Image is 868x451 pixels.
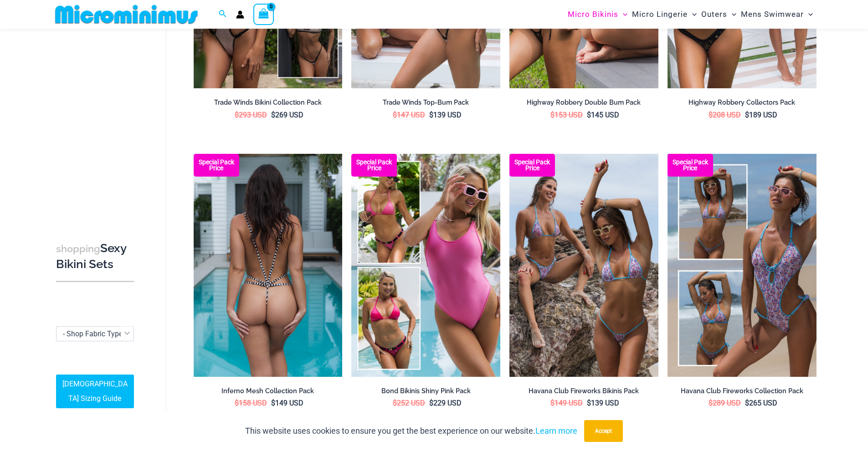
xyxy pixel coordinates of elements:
[271,399,275,407] span: $
[56,326,134,341] span: - Shop Fabric Type
[271,111,275,119] span: $
[745,111,777,119] bdi: 189 USD
[509,159,555,171] b: Special Pack Price
[509,154,658,377] img: Bikini Pack
[253,4,274,25] a: View Shopping Cart, empty
[56,30,138,213] iframe: TrustedSite Certified
[668,154,817,377] a: Collection Pack (1) Havana Club Fireworks 820 One Piece Monokini 08Havana Club Fireworks 820 One ...
[550,399,555,407] span: $
[550,399,583,407] bdi: 149 USD
[668,154,817,377] img: Collection Pack (1)
[709,399,713,407] span: $
[741,3,804,26] span: Mens Swimwear
[194,387,343,395] h2: Inferno Mesh Collection Pack
[235,399,239,407] span: $
[565,3,630,26] a: Micro BikinisMenu ToggleMenu Toggle
[668,387,817,395] h2: Havana Club Fireworks Collection Pack
[739,3,815,26] a: Mens SwimwearMenu ToggleMenu Toggle
[618,3,627,26] span: Menu Toggle
[709,111,741,119] bdi: 208 USD
[351,154,500,377] img: Bond Bikinis Shiny Pink Pack
[56,327,134,341] span: - Shop Fabric Type
[668,387,817,399] a: Havana Club Fireworks Collection Pack
[429,111,433,119] span: $
[56,241,134,272] h3: Sexy Bikini Sets
[351,387,500,395] h2: Bond Bikinis Shiny Pink Pack
[56,375,134,409] a: [DEMOGRAPHIC_DATA] Sizing Guide
[632,3,688,26] span: Micro Lingerie
[509,387,658,395] h2: Havana Club Fireworks Bikinis Pack
[587,399,591,407] span: $
[509,387,658,399] a: Havana Club Fireworks Bikinis Pack
[550,111,555,119] span: $
[630,3,699,26] a: Micro LingerieMenu ToggleMenu Toggle
[194,159,239,171] b: Special Pack Price
[351,98,500,110] a: Trade Winds Top-Bum Pack
[235,111,239,119] span: $
[668,98,817,107] h2: Highway Robbery Collectors Pack
[568,3,618,26] span: Micro Bikinis
[194,98,343,110] a: Trade Winds Bikini Collection Pack
[709,111,713,119] span: $
[550,111,583,119] bdi: 153 USD
[688,3,697,26] span: Menu Toggle
[509,154,658,377] a: Bikini Pack Havana Club Fireworks 312 Tri Top 451 Thong 05Havana Club Fireworks 312 Tri Top 451 T...
[429,399,433,407] span: $
[429,399,462,407] bdi: 229 USD
[194,154,343,377] a: Inferno Mesh One Piece Collection Pack (3) Inferno Mesh Black White 8561 One Piece 08Inferno Mesh...
[235,399,267,407] bdi: 158 USD
[393,111,425,119] bdi: 147 USD
[699,3,739,26] a: OutersMenu ToggleMenu Toggle
[63,329,123,338] span: - Shop Fabric Type
[393,111,397,119] span: $
[668,159,713,171] b: Special Pack Price
[429,111,462,119] bdi: 139 USD
[235,111,267,119] bdi: 293 USD
[219,9,227,20] a: Search icon link
[745,399,749,407] span: $
[509,98,658,110] a: Highway Robbery Double Bum Pack
[701,3,727,26] span: Outers
[271,399,303,407] bdi: 149 USD
[745,399,777,407] bdi: 265 USD
[535,426,577,436] a: Learn more
[393,399,397,407] span: $
[351,387,500,399] a: Bond Bikinis Shiny Pink Pack
[194,387,343,399] a: Inferno Mesh Collection Pack
[51,4,201,25] img: MM SHOP LOGO FLAT
[351,159,397,171] b: Special Pack Price
[587,399,619,407] bdi: 139 USD
[245,424,577,438] p: This website uses cookies to ensure you get the best experience on our website.
[351,154,500,377] a: Bond Bikinis Shiny Pink Pack Bond Shiny Pink 8935 One Piece 08Bond Shiny Pink 8935 One Piece 08
[709,399,741,407] bdi: 289 USD
[804,3,813,26] span: Menu Toggle
[587,111,591,119] span: $
[564,1,817,27] nav: Site Navigation
[351,98,500,107] h2: Trade Winds Top-Bum Pack
[56,243,100,254] span: shopping
[393,399,425,407] bdi: 252 USD
[584,420,623,442] button: Accept
[271,111,303,119] bdi: 269 USD
[668,98,817,110] a: Highway Robbery Collectors Pack
[194,98,343,107] h2: Trade Winds Bikini Collection Pack
[236,10,244,19] a: Account icon link
[727,3,736,26] span: Menu Toggle
[745,111,749,119] span: $
[587,111,619,119] bdi: 145 USD
[509,98,658,107] h2: Highway Robbery Double Bum Pack
[194,154,343,377] img: Inferno Mesh Black White 8561 One Piece 08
